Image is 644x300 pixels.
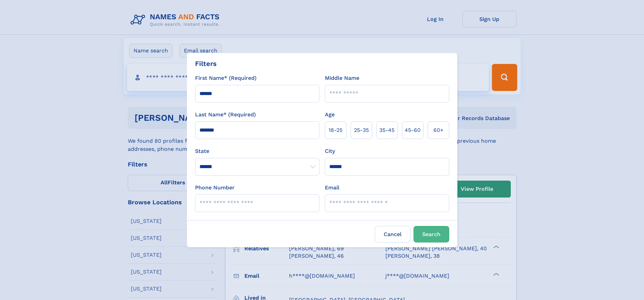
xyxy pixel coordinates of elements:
[195,59,217,69] div: Filters
[195,74,257,82] label: First Name* (Required)
[413,226,449,243] button: Search
[325,111,335,119] label: Age
[195,111,256,119] label: Last Name* (Required)
[354,126,369,134] span: 25‑35
[379,126,395,134] span: 35‑45
[325,74,359,82] label: Middle Name
[433,126,444,134] span: 60+
[325,184,339,192] label: Email
[195,147,319,155] label: State
[329,126,342,134] span: 18‑25
[195,184,235,192] label: Phone Number
[325,147,335,155] label: City
[405,126,421,134] span: 45‑60
[375,226,411,243] label: Cancel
